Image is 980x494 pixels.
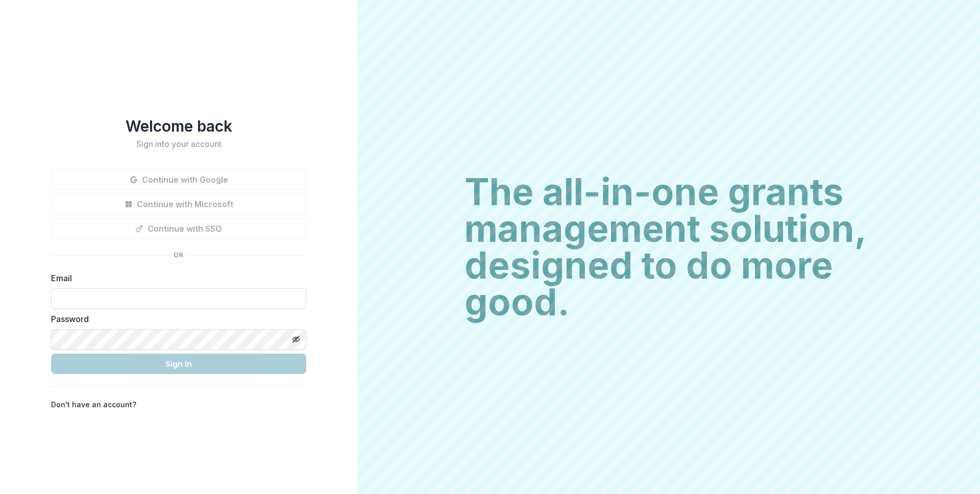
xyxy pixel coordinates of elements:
label: Email [51,272,300,284]
p: Don't have an account? [51,399,136,410]
h2: Sign into your account [51,139,306,149]
button: Continue with Google [51,169,306,190]
button: Sign In [51,354,306,374]
button: Continue with SSO [51,218,306,239]
button: Toggle password visibility [288,331,304,348]
button: Continue with Microsoft [51,194,306,214]
h1: Welcome back [51,117,306,135]
label: Password [51,313,300,325]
